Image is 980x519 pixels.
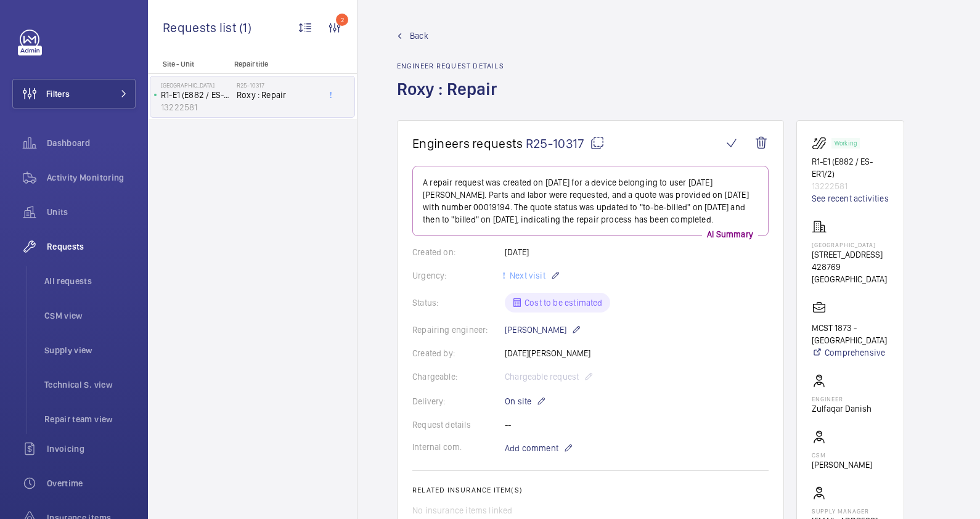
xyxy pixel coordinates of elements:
span: Roxy : Repair [237,89,318,101]
span: All requests [44,275,136,287]
p: [PERSON_NAME] [505,322,581,337]
p: On site [505,394,546,409]
span: Repair team view [44,413,136,425]
button: Filters [12,79,136,108]
h1: Roxy : Repair [397,78,504,120]
p: 13222581 [161,101,232,113]
p: Supply manager [812,507,889,515]
p: [PERSON_NAME] [812,459,872,471]
a: See recent activities [812,192,889,205]
span: Requests [47,240,136,253]
span: Overtime [47,477,136,489]
p: 428769 [GEOGRAPHIC_DATA] [812,261,889,285]
p: CSM [812,451,872,459]
p: MCST 1873 - [GEOGRAPHIC_DATA] [812,322,889,346]
p: R1-E1 (E882 / ES-ER1/2) [812,155,889,180]
p: A repair request was created on [DATE] for a device belonging to user [DATE][PERSON_NAME]. Parts ... [423,176,758,226]
span: Next visit [507,271,545,280]
p: [GEOGRAPHIC_DATA] [161,81,232,89]
img: escalator.svg [812,136,831,150]
p: Engineer [812,395,872,403]
p: [STREET_ADDRESS] [812,248,889,261]
a: Comprehensive [812,346,889,359]
span: Engineers requests [412,136,523,151]
span: Add comment [505,442,558,454]
span: CSM view [44,309,136,322]
p: Repair title [234,60,316,68]
span: Dashboard [47,137,136,149]
span: Back [410,30,428,42]
span: Supply view [44,344,136,356]
h2: Engineer request details [397,62,504,70]
span: Requests list [163,20,239,35]
span: Technical S. view [44,378,136,391]
p: Working [835,141,857,145]
h2: Related insurance item(s) [412,486,769,494]
p: Zulfaqar Danish [812,403,872,415]
p: R1-E1 (E882 / ES-ER1/2) [161,89,232,101]
span: R25-10317 [526,136,605,151]
span: Units [47,206,136,218]
span: Activity Monitoring [47,171,136,184]
p: [GEOGRAPHIC_DATA] [812,241,889,248]
p: 13222581 [812,180,889,192]
span: Invoicing [47,443,136,455]
h2: R25-10317 [237,81,318,89]
p: AI Summary [702,228,758,240]
p: Site - Unit [148,60,229,68]
span: Filters [46,88,70,100]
